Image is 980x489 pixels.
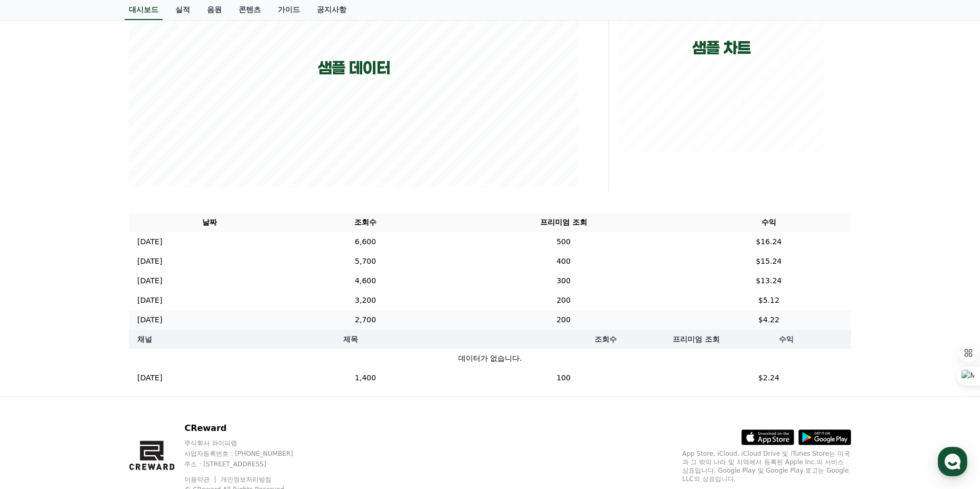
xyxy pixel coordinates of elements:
[686,310,851,330] td: $4.22
[441,232,686,252] td: 500
[686,291,851,310] td: $5.12
[290,213,441,232] th: 조회수
[290,271,441,291] td: 4,600
[682,449,851,483] p: App Store, iCloud, iCloud Drive 및 iTunes Store는 미국과 그 밖의 나라 및 지역에서 등록된 Apple Inc.의 서비스 상표입니다. Goo...
[441,271,686,291] td: 300
[70,334,136,361] a: 대화
[441,291,686,310] td: 200
[221,476,271,483] a: 개인정보처리방침
[686,232,851,252] td: $16.24
[686,368,851,388] td: $2.24
[722,330,851,349] th: 수익
[441,368,686,388] td: 100
[686,271,851,291] td: $13.24
[3,334,70,361] a: 홈
[184,439,313,447] p: 주식회사 와이피랩
[692,39,751,57] p: 샘플 차트
[318,59,390,78] p: 샘플 데이터
[137,256,162,267] p: [DATE]
[161,330,540,349] th: 제목
[137,236,162,247] p: [DATE]
[184,449,313,458] p: 사업자등록번호 : [PHONE_NUMBER]
[441,213,686,232] th: 프리미엄 조회
[137,372,162,383] p: [DATE]
[129,330,161,349] th: 채널
[686,213,851,232] th: 수익
[137,314,162,325] p: [DATE]
[671,330,722,349] th: 프리미엄 조회
[137,295,162,306] p: [DATE]
[129,213,290,232] th: 날짜
[290,252,441,271] td: 5,700
[184,422,313,435] p: CReward
[33,350,40,359] span: 홈
[290,291,441,310] td: 3,200
[290,232,441,252] td: 6,600
[686,252,851,271] td: $15.24
[97,351,109,359] span: 대화
[184,476,218,483] a: 이용약관
[136,334,203,361] a: 설정
[441,310,686,330] td: 200
[290,310,441,330] td: 2,700
[163,350,176,359] span: 설정
[137,353,843,364] p: 데이터가 없습니다.
[540,330,671,349] th: 조회수
[137,275,162,286] p: [DATE]
[184,460,313,468] p: 주소 : [STREET_ADDRESS]
[441,252,686,271] td: 400
[290,368,441,388] td: 1,400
